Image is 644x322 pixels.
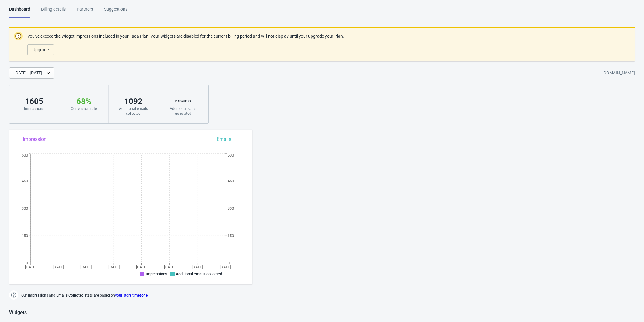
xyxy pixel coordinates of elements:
[164,106,202,116] div: Additional sales generated
[22,153,28,158] tspan: 600
[115,106,152,116] div: Additional emails collected
[228,261,230,265] tspan: 0
[146,272,167,276] span: Impressions
[21,290,148,300] span: Our Impressions and Emails Collected stats are based on .
[65,106,102,111] div: Conversion rate
[33,47,49,52] span: Upgrade
[192,265,203,269] tspan: [DATE]
[136,265,147,269] tspan: [DATE]
[27,33,344,39] p: You've exceed the Widget impressions included in your Tada Plan. Your Widgets are disabled for th...
[16,97,53,106] div: 1605
[26,261,28,265] tspan: 0
[9,290,18,300] img: help.png
[104,6,127,17] div: Suggestions
[115,97,152,106] div: 1092
[25,265,36,269] tspan: [DATE]
[9,6,30,18] div: Dashboard
[228,206,234,211] tspan: 300
[80,265,92,269] tspan: [DATE]
[22,206,28,211] tspan: 300
[22,179,28,183] tspan: 450
[164,97,202,106] div: PLN 36200.74
[220,265,231,269] tspan: [DATE]
[108,265,120,269] tspan: [DATE]
[53,265,64,269] tspan: [DATE]
[41,6,66,17] div: Billing details
[14,70,42,76] div: [DATE] - [DATE]
[27,44,54,55] button: Upgrade
[228,153,234,158] tspan: 600
[22,233,28,238] tspan: 150
[115,293,148,297] a: your store timezone
[228,179,234,183] tspan: 450
[602,68,635,79] div: [DOMAIN_NAME]
[16,106,53,111] div: Impressions
[65,97,102,106] div: 68 %
[228,233,234,238] tspan: 150
[176,272,222,276] span: Additional emails collected
[164,265,175,269] tspan: [DATE]
[77,6,93,17] div: Partners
